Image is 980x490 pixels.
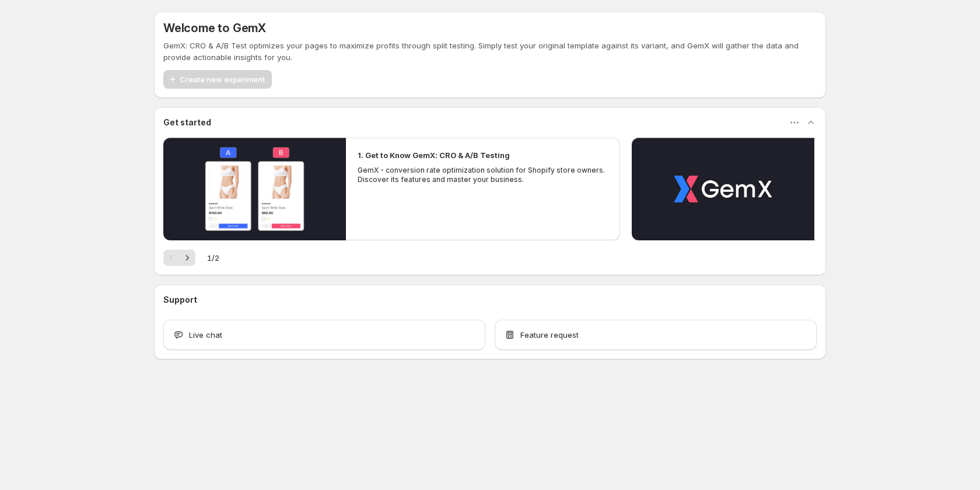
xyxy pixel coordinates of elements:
[163,117,211,128] h3: Get started
[163,250,195,266] nav: Pagination
[520,329,579,341] span: Feature request
[189,329,222,341] span: Live chat
[163,40,817,63] p: GemX: CRO & A/B Test optimizes your pages to maximize profits through split testing. Simply test ...
[179,250,195,266] button: Next
[163,21,266,35] h5: Welcome to GemX
[163,138,346,240] button: Play video
[163,294,197,306] h3: Support
[358,166,608,184] p: GemX - conversion rate optimization solution for Shopify store owners. Discover its features and ...
[632,138,814,240] button: Play video
[207,252,219,264] span: 1 / 2
[358,149,510,161] h2: 1. Get to Know GemX: CRO & A/B Testing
